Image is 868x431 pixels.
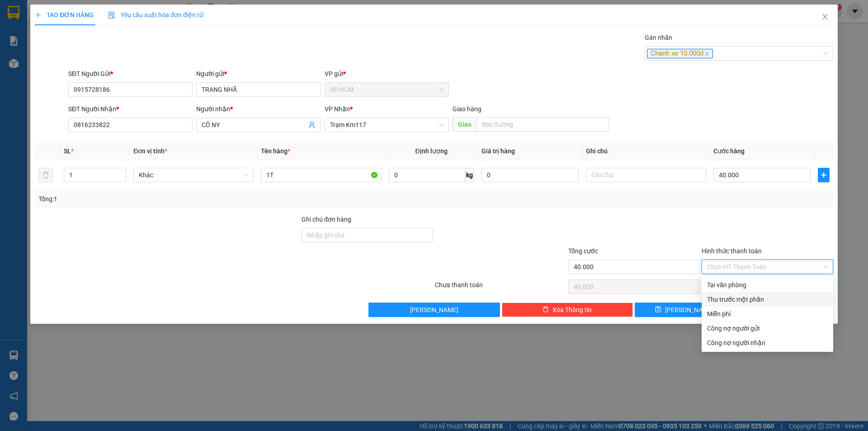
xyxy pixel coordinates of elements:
[64,147,71,155] span: SL
[635,303,733,317] button: save[PERSON_NAME]
[108,11,203,19] span: Yêu cầu xuất hóa đơn điện tử
[415,147,448,155] span: Định lượng
[68,104,193,114] div: SĐT Người Nhận
[707,338,828,348] div: Công nợ người nhận
[707,280,828,290] div: Tại văn phòng
[821,13,829,20] span: close
[812,5,838,30] button: Close
[261,168,381,182] input: VD: Bàn, Ghế
[702,336,833,350] div: Cước gửi hàng sẽ được ghi vào công nợ của người nhận
[481,168,579,182] input: 0
[139,168,248,182] span: Khác
[647,49,713,59] span: Chành xe 10.000đ
[552,305,592,315] span: Xóa Thông tin
[818,171,829,179] span: plus
[325,105,350,113] span: VP Nhận
[481,147,515,155] span: Giá trị hàng
[434,280,567,296] div: Chưa thanh toán
[465,168,474,182] span: kg
[35,11,94,19] span: TẠO ĐƠN HÀNG
[38,168,53,182] button: delete
[502,303,633,317] button: deleteXóa Thông tin
[38,194,335,204] div: Tổng: 1
[196,104,321,114] div: Người nhận
[582,142,710,160] th: Ghi chú
[542,306,549,313] span: delete
[330,83,443,96] span: VP HCM
[818,168,830,182] button: plus
[261,147,290,155] span: Tên hàng
[665,305,713,315] span: [PERSON_NAME]
[302,216,351,223] label: Ghi chú đơn hàng
[453,105,481,113] span: Giao hàng
[707,323,828,333] div: Công nợ người gửi
[68,69,193,79] div: SĐT Người Gửi
[707,309,828,319] div: Miễn phí
[308,121,316,128] span: user-add
[707,294,828,304] div: Thu trước một phần
[330,118,443,132] span: Trạm Km117
[196,69,321,79] div: Người gửi
[702,321,833,336] div: Cước gửi hàng sẽ được ghi vào công nợ của người gửi
[476,117,609,132] input: Dọc đường
[705,52,709,56] span: close
[702,247,762,255] label: Hình thức thanh toán
[302,228,433,242] input: Ghi chú đơn hàng
[645,34,672,41] label: Gán nhãn
[568,247,598,255] span: Tổng cước
[586,168,706,182] input: Ghi Chú
[410,305,458,315] span: [PERSON_NAME]
[655,306,661,313] span: save
[368,303,500,317] button: [PERSON_NAME]
[453,117,476,132] span: Giao
[133,147,167,155] span: Đơn vị tính
[325,69,449,79] div: VP gửi
[35,12,41,18] span: plus
[108,12,115,19] img: icon
[713,147,745,155] span: Cước hàng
